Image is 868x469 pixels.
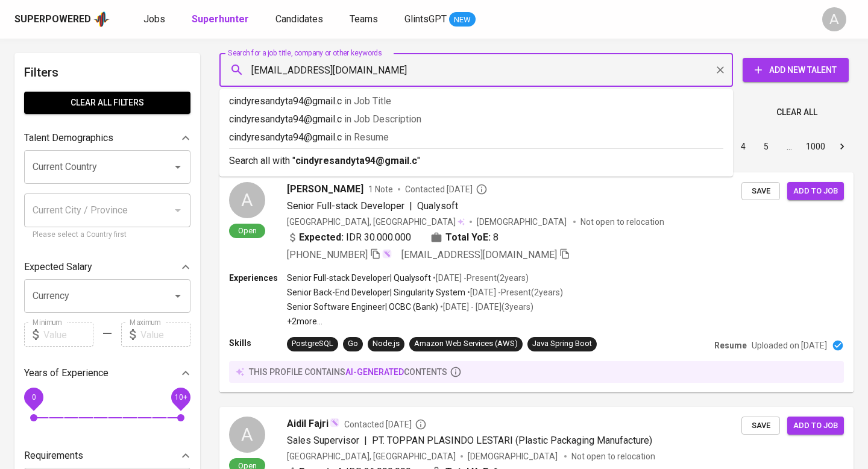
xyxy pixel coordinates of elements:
[772,101,822,124] button: Clear All
[43,323,93,347] input: Value
[24,260,92,274] p: Expected Salary
[779,140,799,153] div: …
[756,137,776,156] button: Go to page 5
[24,361,190,385] div: Years of Experience
[14,13,91,27] div: Superpowered
[417,200,458,212] span: Qualysoft
[287,301,438,313] p: Senior Software Engineer | OCBC (Bank)
[640,137,854,156] nav: pagination navigation
[229,272,287,284] p: Experiences
[249,366,447,378] p: this profile contains contents
[287,286,465,298] p: Senior Back-End Developer | Singularity System
[24,444,190,468] div: Requirements
[350,12,380,27] a: Teams
[295,155,417,166] b: cindyresandyta94@gmail.c
[169,288,186,304] button: Open
[348,338,358,350] div: Go
[741,417,780,435] button: Save
[287,435,359,446] span: Sales Supervisor
[415,418,427,430] svg: By Batam recruiter
[714,339,747,351] p: Resume
[832,137,852,156] button: Go to next page
[382,249,392,259] img: magic_wand.svg
[405,183,488,195] span: Contacted [DATE]
[287,182,363,197] span: [PERSON_NAME]
[414,338,518,350] div: Amazon Web Services (AWS)
[219,172,854,392] a: AOpen[PERSON_NAME]1 NoteContacted [DATE]Senior Full-stack Developer|Qualysoft[GEOGRAPHIC_DATA], [...
[344,418,427,430] span: Contacted [DATE]
[275,12,325,27] a: Candidates
[465,286,563,298] p: • [DATE] - Present ( 2 years )
[571,450,655,462] p: Not open to relocation
[229,417,265,453] div: A
[368,183,393,195] span: 1 Note
[449,14,476,26] span: NEW
[802,137,829,156] button: Go to page 1000
[532,338,592,350] div: Java Spring Boot
[741,182,780,201] button: Save
[287,315,563,327] p: +2 more ...
[822,7,846,31] div: A
[33,229,182,241] p: Please select a Country first
[345,367,404,377] span: AI-generated
[468,450,559,462] span: [DEMOGRAPHIC_DATA]
[752,63,839,78] span: Add New Talent
[143,13,165,25] span: Jobs
[445,230,491,245] b: Total YoE:
[229,112,723,127] p: cindyresandyta94@gmail.c
[192,13,249,25] b: Superhunter
[431,272,529,284] p: • [DATE] - Present ( 2 years )
[787,417,844,435] button: Add to job
[287,450,456,462] div: [GEOGRAPHIC_DATA], [GEOGRAPHIC_DATA]
[143,12,168,27] a: Jobs
[287,272,431,284] p: Senior Full-stack Developer | Qualysoft
[14,10,110,28] a: Superpoweredapp logo
[404,12,476,27] a: GlintsGPT NEW
[140,323,190,347] input: Value
[401,249,557,260] span: [EMAIL_ADDRESS][DOMAIN_NAME]
[787,182,844,201] button: Add to job
[743,58,849,82] button: Add New Talent
[299,230,344,245] b: Expected:
[169,159,186,175] button: Open
[580,216,664,228] p: Not open to relocation
[233,225,262,236] span: Open
[229,130,723,145] p: cindyresandyta94@gmail.c
[287,216,465,228] div: [GEOGRAPHIC_DATA], [GEOGRAPHIC_DATA]
[229,337,287,349] p: Skills
[344,131,389,143] span: in Resume
[93,10,110,28] img: app logo
[192,12,251,27] a: Superhunter
[344,95,391,107] span: in Job Title
[734,137,753,156] button: Go to page 4
[476,183,488,195] svg: By Batam recruiter
[373,338,400,350] div: Node.js
[493,230,498,245] span: 8
[287,230,411,245] div: IDR 30.000.000
[24,366,108,380] p: Years of Experience
[752,339,827,351] p: Uploaded on [DATE]
[34,95,181,110] span: Clear All filters
[364,433,367,448] span: |
[31,393,36,401] span: 0
[372,435,652,446] span: PT. TOPPAN PLASINDO LESTARI (Plastic Packaging Manufacture)
[24,126,190,150] div: Talent Demographics
[287,249,368,260] span: [PHONE_NUMBER]
[292,338,333,350] div: PostgreSQL
[275,13,323,25] span: Candidates
[793,419,838,433] span: Add to job
[776,105,817,120] span: Clear All
[438,301,533,313] p: • [DATE] - [DATE] ( 3 years )
[287,417,329,431] span: Aidil Fajri
[712,61,729,78] button: Clear
[229,182,265,218] div: A
[747,184,774,198] span: Save
[24,255,190,279] div: Expected Salary
[477,216,568,228] span: [DEMOGRAPHIC_DATA]
[229,154,723,168] p: Search all with " "
[174,393,187,401] span: 10+
[24,449,83,463] p: Requirements
[793,184,838,198] span: Add to job
[287,200,404,212] span: Senior Full-stack Developer
[350,13,378,25] span: Teams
